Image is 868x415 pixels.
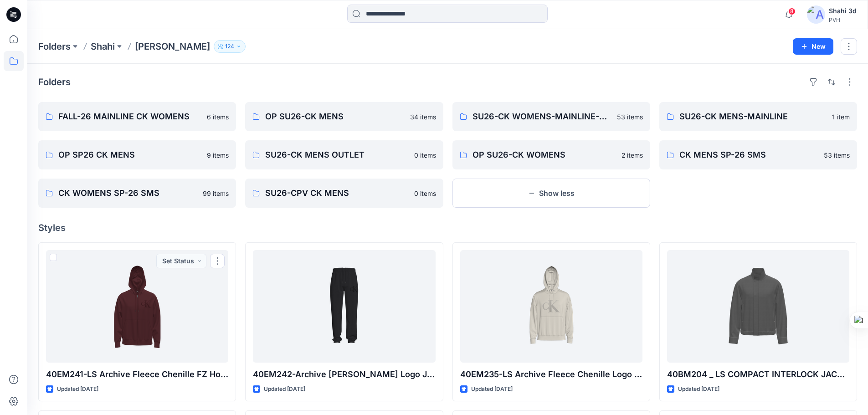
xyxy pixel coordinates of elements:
p: 40EM241-LS Archive Fleece Chenille FZ Hoodie_V01 [46,368,228,381]
p: 53 items [617,112,643,122]
a: Shahi [91,40,115,53]
p: Updated [DATE] [678,384,719,394]
a: SU26-CK MENS-MAINLINE1 item [659,102,857,131]
p: Updated [DATE] [57,384,98,394]
p: 53 items [824,150,850,160]
a: SU26-CK MENS OUTLET0 items [245,140,443,169]
h4: Folders [38,77,71,87]
button: New [793,38,833,55]
p: OP SU26-CK WOMENS [473,149,616,161]
p: Updated [DATE] [264,384,305,394]
h4: Styles [38,222,857,233]
span: 8 [788,8,796,15]
p: 0 items [414,189,436,198]
a: OP SP26 CK MENS9 items [38,140,236,169]
a: CK WOMENS SP-26 SMS99 items [38,179,236,208]
button: 124 [214,40,246,53]
p: [PERSON_NAME] [135,40,210,53]
p: SU26-CPV CK MENS [265,187,408,200]
a: SU26-CPV CK MENS0 items [245,179,443,208]
p: FALL-26 MAINLINE CK WOMENS [58,110,201,123]
a: 40EM235-LS Archive Fleece Chenille Logo Hoodie_V01 [460,250,642,363]
p: CK MENS SP-26 SMS [679,149,818,161]
a: 40BM204 _ LS COMPACT INTERLOCK JACKET_V01 [667,250,849,363]
p: SU26-CK WOMENS-MAINLINE-OUTLET-CPV [473,110,611,123]
p: 2 items [621,150,643,160]
div: PVH [829,16,857,23]
p: 9 items [207,150,229,160]
p: OP SU26-CK MENS [265,110,404,123]
a: SU26-CK WOMENS-MAINLINE-OUTLET-CPV53 items [452,102,650,131]
p: 99 items [203,189,229,198]
p: OP SP26 CK MENS [58,149,201,161]
p: SU26-CK MENS-MAINLINE [679,110,827,123]
p: 40BM204 _ LS COMPACT INTERLOCK JACKET_V01 [667,368,849,381]
a: OP SU26-CK MENS34 items [245,102,443,131]
a: FALL-26 MAINLINE CK WOMENS6 items [38,102,236,131]
p: 40EM235-LS Archive Fleece Chenille Logo Hoodie_V01 [460,368,642,381]
p: Updated [DATE] [471,384,513,394]
div: Shahi 3d [829,5,857,16]
p: 124 [225,41,234,51]
button: Show less [452,179,650,208]
a: Folders [38,40,71,53]
p: 34 items [410,112,436,122]
a: 40EM242-Archive Fleece Chenille Logo Jogger_V01 [253,250,435,363]
a: OP SU26-CK WOMENS2 items [452,140,650,169]
a: CK MENS SP-26 SMS53 items [659,140,857,169]
img: avatar [807,5,825,24]
p: 0 items [414,150,436,160]
p: SU26-CK MENS OUTLET [265,149,408,161]
p: 40EM242-Archive [PERSON_NAME] Logo Jogger_V01 [253,368,435,381]
p: CK WOMENS SP-26 SMS [58,187,197,200]
p: 1 item [832,112,850,122]
p: 6 items [207,112,229,122]
a: 40EM241-LS Archive Fleece Chenille FZ Hoodie_V01 [46,250,228,363]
